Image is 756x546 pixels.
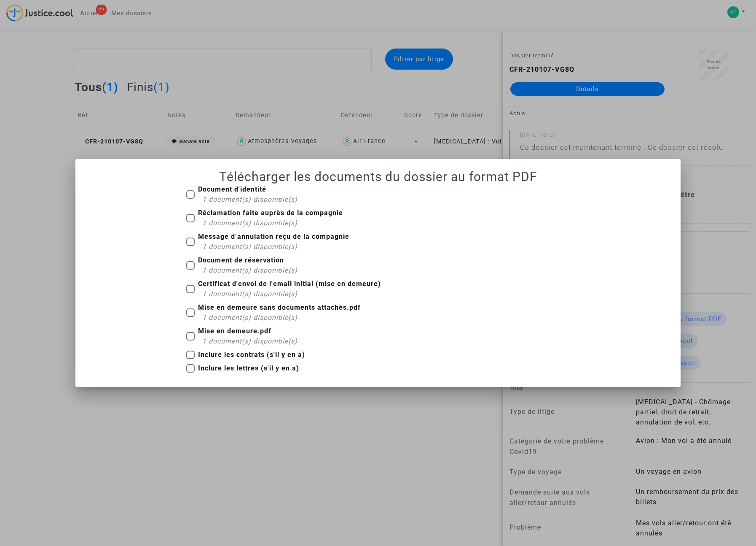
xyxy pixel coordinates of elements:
[202,337,298,345] span: 1 document(s) disponible(s)
[198,256,284,264] b: Document de réservation
[198,209,343,217] b: Réclamation faite auprès de la compagnie
[198,364,299,372] b: Inclure les lettres (s'il y en a)
[202,195,298,203] span: 1 document(s) disponible(s)
[202,314,298,322] span: 1 document(s) disponible(s)
[198,232,349,241] b: Message d’annulation reçu de la compagnie
[202,243,298,251] span: 1 document(s) disponible(s)
[198,303,361,311] b: Mise en demeure sans documents attachés.pdf
[202,266,298,274] span: 1 document(s) disponible(s)
[202,219,298,227] span: 1 document(s) disponible(s)
[198,351,305,359] b: Inclure les contrats (s'il y en a)
[198,185,266,193] b: Document d'identité
[198,280,381,288] b: Certificat d'envoi de l'email initial (mise en demeure)
[198,327,271,335] b: Mise en demeure.pdf
[86,169,670,184] h1: Télécharger les documents du dossier au format PDF
[202,290,298,298] span: 1 document(s) disponible(s)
